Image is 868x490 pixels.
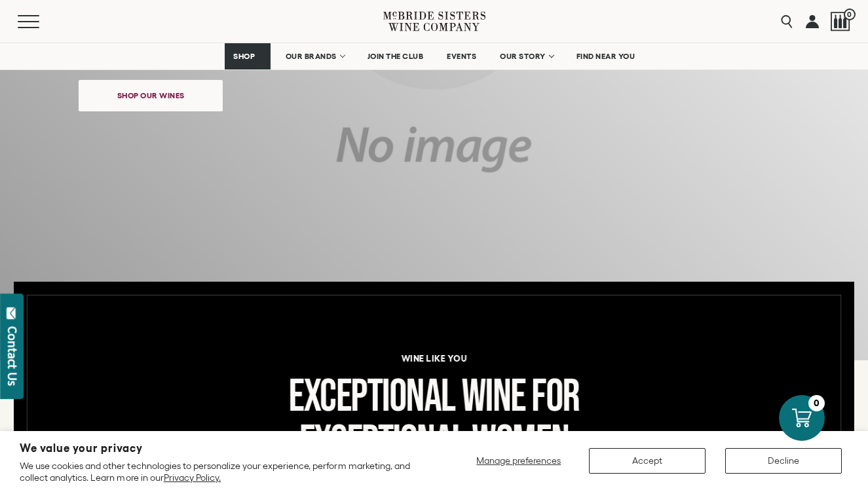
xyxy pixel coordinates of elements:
[79,80,223,111] a: Shop our wines
[299,415,466,470] span: Exceptional
[447,52,476,61] span: EVENTS
[491,43,561,69] a: OUR STORY
[6,326,19,386] div: Contact Us
[589,448,706,474] button: Accept
[500,52,546,61] span: OUR STORY
[286,52,337,61] span: OUR BRANDS
[288,369,455,424] span: Exceptional
[20,443,427,454] h2: We value your privacy
[368,52,424,61] span: JOIN THE CLUB
[18,15,65,28] button: Mobile Menu Trigger
[94,83,208,108] span: Shop our wines
[438,43,485,69] a: EVENTS
[476,455,561,466] span: Manage preferences
[468,448,569,474] button: Manage preferences
[531,369,579,424] span: for
[725,448,842,474] button: Decline
[24,354,844,363] h6: wine like you
[164,472,221,483] a: Privacy Policy.
[844,9,856,20] span: 0
[472,415,569,470] span: Women
[461,369,525,424] span: Wine
[20,460,427,483] p: We use cookies and other technologies to personalize your experience, perform marketing, and coll...
[568,43,644,69] a: FIND NEAR YOU
[225,43,271,69] a: SHOP
[277,43,352,69] a: OUR BRANDS
[359,43,432,69] a: JOIN THE CLUB
[808,395,825,411] div: 0
[233,52,255,61] span: SHOP
[576,52,635,61] span: FIND NEAR YOU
